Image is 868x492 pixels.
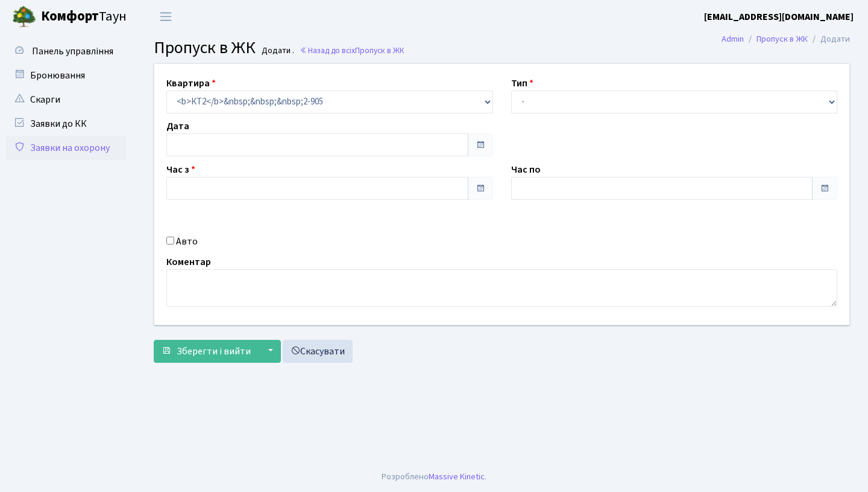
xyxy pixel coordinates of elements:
[176,234,198,249] label: Авто
[704,10,854,24] a: [EMAIL_ADDRESS][DOMAIN_NAME]
[429,470,485,483] a: Massive Kinetic
[808,33,850,46] li: Додати
[283,340,353,363] a: Скасувати
[6,39,127,63] a: Панель управління
[382,470,486,484] div: Розроблено .
[259,46,294,56] small: Додати .
[722,33,744,45] a: Admin
[154,340,259,363] button: Зберегти і вийти
[704,10,854,24] b: [EMAIL_ADDRESS][DOMAIN_NAME]
[511,76,533,91] label: Тип
[6,88,127,112] a: Скарги
[6,63,127,88] a: Бронювання
[151,7,181,27] button: Переключити навігацію
[12,5,36,29] img: logo.png
[300,45,404,56] a: Назад до всіхПропуск в ЖК
[511,162,541,177] label: Час по
[703,27,868,52] nav: breadcrumb
[756,33,808,45] a: Пропуск в ЖК
[166,119,189,133] label: Дата
[166,162,195,177] label: Час з
[6,112,127,136] a: Заявки до КК
[355,45,404,56] span: Пропуск в ЖК
[177,345,251,358] span: Зберегти і вийти
[166,255,211,269] label: Коментар
[41,7,127,27] span: Таун
[154,36,256,60] span: Пропуск в ЖК
[166,76,216,91] label: Квартира
[6,136,127,160] a: Заявки на охорону
[32,45,113,58] span: Панель управління
[41,7,99,26] b: Комфорт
